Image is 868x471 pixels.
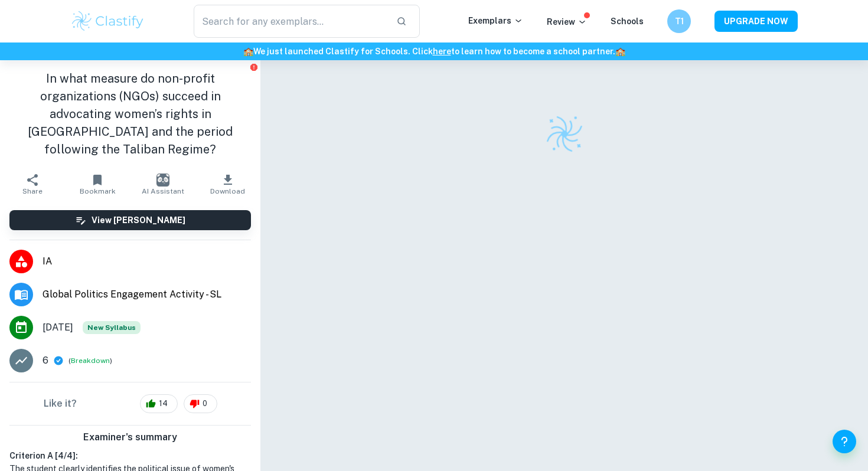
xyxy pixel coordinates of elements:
h6: T1 [673,15,686,28]
span: 🏫 [615,47,625,56]
button: UPGRADE NOW [714,11,798,32]
button: Bookmark [65,168,130,201]
span: AI Assistant [142,187,184,195]
h6: Like it? [44,397,77,411]
span: 🏫 [243,47,253,56]
h6: We just launched Clastify for Schools. Click to learn how to become a school partner. [2,45,866,58]
button: Help and Feedback [833,430,856,453]
p: Review [547,15,587,28]
span: Share [22,187,43,195]
button: Report issue [249,63,258,71]
div: Starting from the May 2026 session, the Global Politics Engagement Activity requirements have cha... [83,321,141,334]
img: AI Assistant [156,174,169,187]
p: 6 [43,354,48,368]
button: View [PERSON_NAME] [9,210,251,230]
span: Global Politics Engagement Activity - SL [43,287,251,302]
span: Download [210,187,245,195]
span: Bookmark [80,187,116,195]
img: Clastify logo [541,111,587,157]
div: 14 [140,394,178,413]
span: [DATE] [43,320,73,335]
span: New Syllabus [83,321,141,334]
h6: Criterion A [ 4 / 4 ]: [9,449,251,462]
button: Download [195,168,260,201]
span: 14 [152,398,174,410]
h6: View [PERSON_NAME] [92,214,185,227]
button: T1 [667,9,691,33]
img: Clastify logo [70,9,145,33]
h1: In what measure do non-profit organizations (NGOs) succeed in advocating women’s rights in [GEOGR... [9,70,251,158]
a: Schools [611,17,644,26]
span: 0 [196,398,214,410]
input: Search for any exemplars... [194,5,387,38]
button: Breakdown [71,355,110,366]
a: here [433,47,451,56]
h6: Examiner's summary [5,430,256,444]
p: Exemplars [468,14,523,27]
span: IA [43,254,251,269]
button: AI Assistant [130,168,195,201]
div: 0 [184,394,217,413]
span: ( ) [68,355,112,367]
